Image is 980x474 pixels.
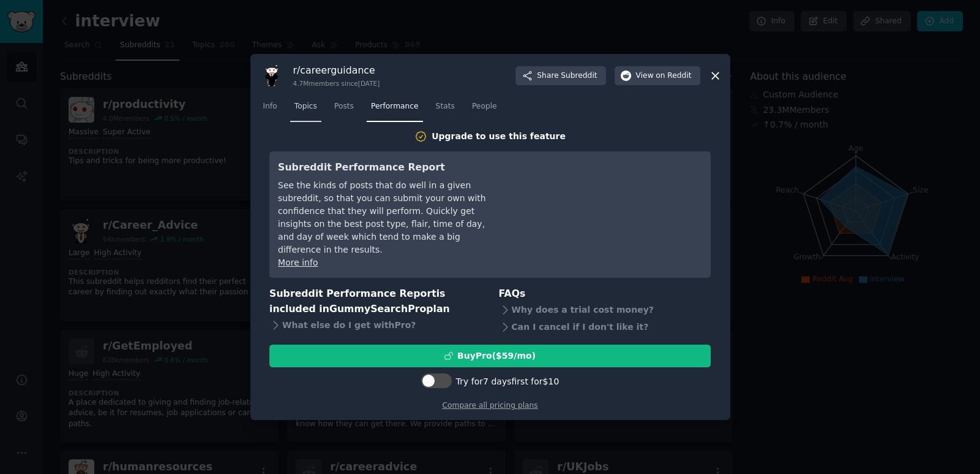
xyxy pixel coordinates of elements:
[259,63,285,88] img: careerguidance
[367,97,423,122] a: Performance
[432,97,459,122] a: Stats
[656,71,691,82] span: on Reddit
[636,71,692,82] span: View
[436,101,455,112] span: Stats
[468,97,501,122] a: People
[329,303,426,315] span: GummySearch Pro
[515,66,605,86] button: ShareSubreddit
[472,101,497,112] span: People
[371,101,419,112] span: Performance
[269,316,482,334] div: What else do I get with Pro ?
[442,401,537,410] a: Compare all pricing plans
[330,97,358,122] a: Posts
[615,66,700,86] button: Viewon Reddit
[561,71,597,82] span: Subreddit
[518,160,702,252] iframe: YouTube video player
[290,97,321,122] a: Topics
[269,345,711,367] button: BuyPro($59/mo)
[499,319,711,336] div: Can I cancel if I don't like it?
[499,286,711,302] h3: FAQs
[499,302,711,319] div: Why does a trial cost money?
[432,130,566,143] div: Upgrade to use this feature
[269,286,482,316] h3: Subreddit Performance Report is included in plan
[334,101,354,112] span: Posts
[457,350,536,362] div: Buy Pro ($ 59 /mo )
[456,375,559,388] div: Try for 7 days first for $10
[294,101,317,112] span: Topics
[293,64,380,77] h3: r/ careerguidance
[537,71,597,82] span: Share
[278,258,318,267] a: More info
[259,97,282,122] a: Info
[263,101,277,112] span: Info
[293,79,380,88] div: 4.7M members since [DATE]
[278,160,501,175] h3: Subreddit Performance Report
[278,179,501,256] div: See the kinds of posts that do well in a given subreddit, so that you can submit your own with co...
